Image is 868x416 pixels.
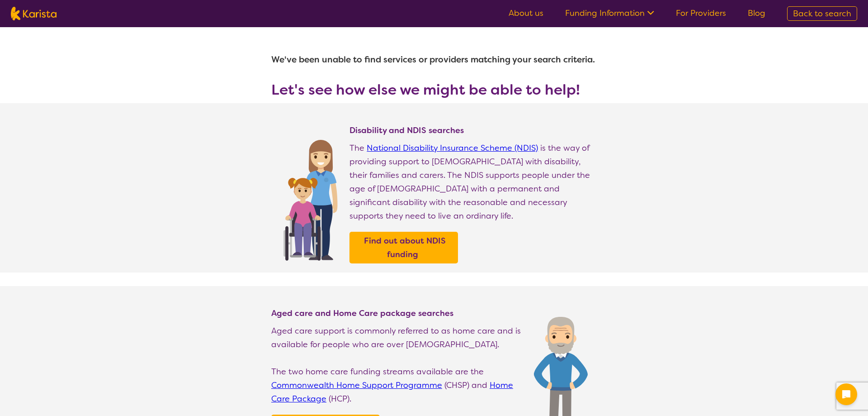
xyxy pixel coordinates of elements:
[11,7,57,20] img: Karista logo
[565,8,654,19] a: Funding Information
[748,8,765,19] a: Blog
[271,380,442,391] a: Commonwealth Home Support Programme
[367,143,538,153] a: National Disability Insurance Scheme (NDIS)
[271,49,597,71] h1: We've been unable to find services or providers matching your search criteria.
[509,8,543,19] a: About us
[787,6,857,21] a: Back to search
[271,308,525,319] h4: Aged care and Home Care package searches
[352,234,456,261] a: Find out about NDIS funding
[349,141,597,223] p: The is the way of providing support to [DEMOGRAPHIC_DATA] with disability, their families and car...
[364,235,446,260] b: Find out about NDIS funding
[271,81,597,98] h3: Let's see how else we might be able to help!
[271,365,525,406] p: The two home care funding streams available are the (CHSP) and (HCP).
[271,324,525,351] p: Aged care support is commonly referred to as home care and is available for people who are over [...
[280,134,340,261] img: Find NDIS and Disability services and providers
[349,125,597,136] h4: Disability and NDIS searches
[676,8,726,19] a: For Providers
[793,8,851,19] span: Back to search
